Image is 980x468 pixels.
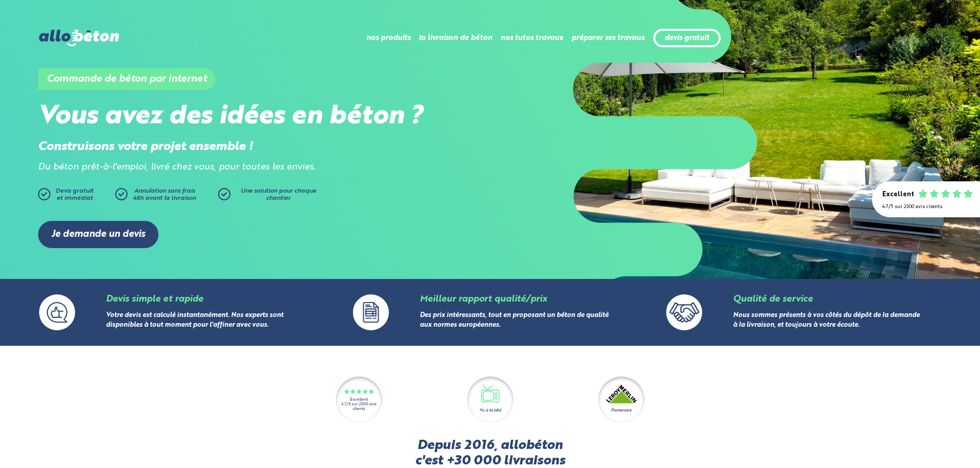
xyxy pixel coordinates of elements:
i: Du béton prêt-à-l'emploi, livré chez vous, pour toutes les envies. [38,163,316,172]
li: nos tutos travaux [501,26,563,50]
h1: Commande de béton par internet [38,68,216,90]
a: Devis gratuitet immédiat [38,188,110,205]
div: Excellent [882,191,914,199]
li: nos produits [366,26,411,50]
div: Excellent [350,398,368,402]
span: Annulation sans frais 48h avant la livraison [133,188,196,201]
a: Votre devis est calculé instantanément. Nos experts sont disponibles à tout moment pour l'affiner... [106,312,283,328]
a: Je demande un devis [38,221,158,248]
img: allobéton [39,30,118,46]
div: 4.7/5 sur 2300 avis clients [882,204,970,210]
a: devis gratuit [665,34,709,43]
a: Devis simple et rapide [106,295,203,304]
h2: Vous avez des idées en béton ? [38,102,490,132]
a: Des prix intéressants, tout en proposant un béton de qualité aux normes européennes. [420,312,609,328]
a: Une solution pour chaque chantier [218,188,321,205]
a: Annulation sans frais48h avant la livraison [115,188,218,205]
div: Vu à la télé [479,407,501,414]
strong: Construisons votre projet ensemble ! [38,141,253,153]
a: Meilleur rapport qualité/prix [420,295,547,304]
span: Une solution pour chaque chantier [241,188,316,201]
a: Nous sommes présents à vos côtés du dépôt de la demande à la livraison, et toujours à votre écoute. [733,312,920,328]
div: 4.7/5 sur 2300 avis clients [336,402,382,411]
div: Partenaire [611,407,631,414]
span: Devis gratuit et immédiat [56,188,94,201]
a: Qualité de service [733,295,813,304]
li: la livraison de béton [419,26,492,50]
li: préparer ses travaux [572,26,645,50]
